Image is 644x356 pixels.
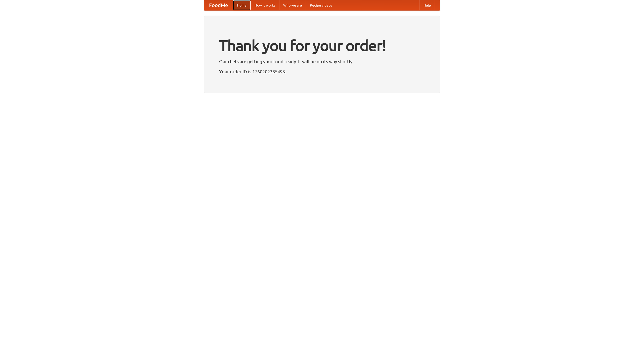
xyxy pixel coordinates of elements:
[219,33,425,58] h1: Thank you for your order!
[219,68,425,75] p: Your order ID is 1760202385493.
[219,58,425,65] p: Our chefs are getting your food ready. It will be on its way shortly.
[306,0,336,10] a: Recipe videos
[233,0,251,10] a: Home
[419,0,435,10] a: Help
[279,0,306,10] a: Who we are
[251,0,279,10] a: How it works
[204,0,233,10] a: FoodMe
